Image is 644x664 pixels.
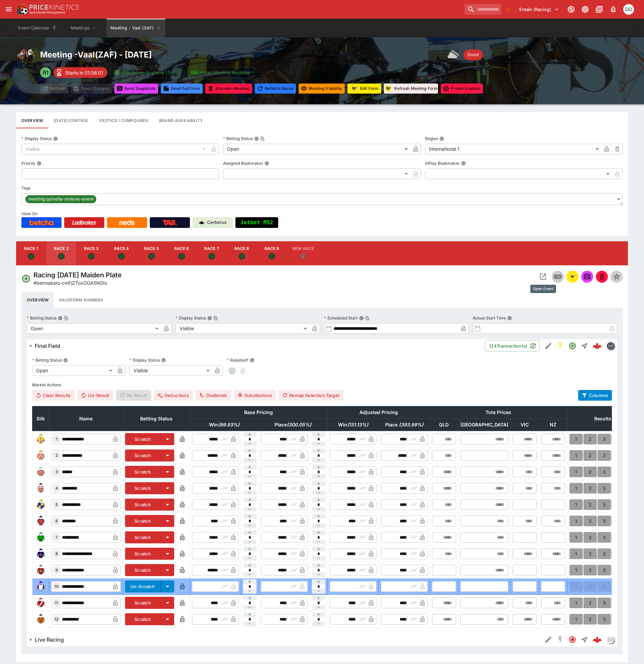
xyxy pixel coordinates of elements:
div: Weather: overcast [447,48,461,61]
img: runner 7 [35,532,46,543]
button: Toggle ProBet for every event in this meeting [441,84,483,94]
button: Betting StatusCopy To Clipboard [254,136,259,141]
button: Copy To Clipboard [260,136,265,141]
button: 3 [598,483,611,494]
th: [GEOGRAPHIC_DATA] [458,419,510,431]
p: Copy To Clipboard [33,279,107,286]
button: Race 5 [136,241,167,265]
button: SRM Prices Available (Top4) [110,67,184,78]
img: racingform.png [568,273,576,280]
button: Mark all events in meeting as closed and abandoned. [205,84,252,94]
button: New Race [287,241,319,265]
img: runner 10 [35,581,46,592]
button: 3 [598,467,611,477]
button: 4 [612,450,625,461]
button: Display Status [53,136,58,141]
img: Cerberus [199,220,204,225]
button: Scratch [125,433,161,445]
button: Scratch [125,564,161,576]
div: International 1 [425,144,601,154]
img: runner 12 [35,614,46,625]
button: Straight [578,634,591,646]
button: 1 [569,565,583,575]
button: 1 [569,614,583,625]
button: Final Field [27,339,485,353]
p: Betting Status [27,315,57,321]
button: Update RacingForm for all races in this meeting [347,84,381,94]
img: runner 3 [35,467,46,477]
button: Race 1 [16,241,46,265]
div: Visible [176,323,310,334]
svg: Open [118,253,125,260]
img: runner 6 [35,516,46,526]
button: Scratch [125,548,161,560]
span: 1 [55,437,59,441]
span: 3 [54,470,59,474]
button: Resulted? [250,358,254,363]
button: 2 [583,614,597,625]
img: PriceKinetics Logo [15,3,28,16]
span: Mark an event as closed and abandoned. [596,273,608,279]
p: Starts in 01:06:01 [65,69,103,76]
svg: Open [238,253,245,260]
p: Betting Status [32,357,62,363]
svg: Open [148,253,155,260]
th: Base Pricing [190,406,327,419]
button: Scratch [125,466,161,478]
img: runner 1 [35,434,46,444]
div: Open [223,144,410,154]
button: Toggle light/dark mode [579,3,591,15]
button: 3 [598,434,611,444]
button: Race 6 [167,241,197,265]
div: Visible [21,144,208,154]
button: Scratch [125,499,161,511]
p: InPlay Bookmaker [425,160,460,166]
button: No Bookmarks [503,4,513,15]
img: runner 2 [35,450,46,461]
button: 2 [583,499,597,510]
button: Base meeting details [16,112,48,128]
button: SGM Disabled [554,634,566,646]
img: Neds [119,220,134,225]
div: racingform [568,273,576,281]
button: 3 [598,614,611,625]
img: runner 5 [35,499,46,510]
label: Market Actions [32,380,612,390]
div: 01a78bb9-101a-4d35-b414-29fcc34bbaaa [593,635,602,644]
a: 01a78bb9-101a-4d35-b414-29fcc34bbaaa [591,633,604,646]
button: Race 8 [227,241,257,265]
th: QLD [430,419,458,431]
button: 3 [598,532,611,543]
img: logo-cerberus--red.svg [593,341,602,351]
button: 1 [569,434,583,444]
button: Configure each race specific details at once [48,112,94,128]
img: racingform.png [349,84,359,93]
span: 6 [54,519,59,523]
button: Scheduled StartCopy To Clipboard [359,316,364,320]
button: Daniel Olerenshaw [621,2,636,17]
button: 4 [612,516,625,526]
div: Open Event [530,285,556,293]
button: Clear Results [32,390,75,401]
button: Raceform Runners [54,292,108,308]
span: 11 [53,601,60,605]
button: Notifications [607,3,619,15]
th: Win [190,419,258,431]
p: Display Status [21,136,52,141]
div: racingform [384,84,393,93]
button: SGM Enabled [554,340,566,352]
button: Race 4 [106,241,136,265]
h6: Live Racing [35,636,64,643]
em: ( 300.05 %) [287,422,311,427]
button: 4 [612,483,625,494]
button: Configure brand availability for the meeting [154,112,208,128]
button: 1 [569,467,583,477]
svg: Open [568,342,576,350]
button: Display Status [161,358,166,363]
button: Refetching all race data will discard any changes you have made and reload the latest race data f... [255,84,296,94]
button: 2 [583,516,597,526]
button: Columns [578,390,612,401]
p: Priority [21,160,35,166]
button: Set Featured Event [611,271,623,283]
button: Set all events in meeting to specified visibility [299,84,345,94]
